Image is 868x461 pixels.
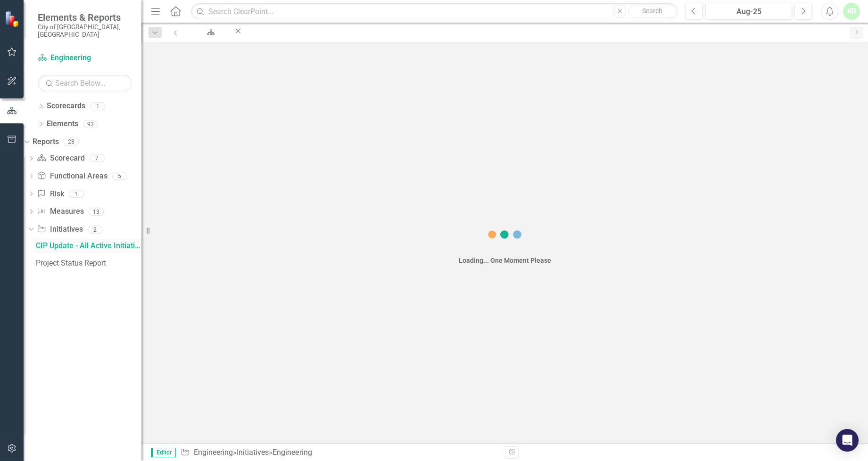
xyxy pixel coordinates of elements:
[37,153,84,164] a: Scorecard
[836,429,859,452] div: Open Intercom Messenger
[38,23,132,39] small: City of [GEOGRAPHIC_DATA], [GEOGRAPHIC_DATA]
[36,259,141,267] div: Project Status Report
[37,224,83,235] a: Initiatives
[83,120,98,128] div: 93
[69,190,84,198] div: 1
[194,448,233,457] a: Engineering
[628,5,676,18] button: Search
[36,242,141,250] div: CIP Update - All Active Initiatives
[5,10,21,27] img: ClearPoint Strategy
[843,3,860,20] button: KR
[112,172,127,180] div: 5
[709,6,789,17] div: Aug-25
[237,448,269,457] a: Initiatives
[33,137,59,147] a: Reports
[191,3,678,20] input: Search ClearPoint...
[181,447,497,458] div: » »
[37,189,64,200] a: Risk
[642,7,662,15] span: Search
[705,3,792,20] button: Aug-25
[47,101,85,112] a: Scorecards
[90,154,105,162] div: 7
[90,102,105,110] div: 1
[88,226,103,234] div: 2
[37,171,107,182] a: Functional Areas
[38,75,132,91] input: Search Below...
[151,448,176,457] span: Editor
[38,53,132,64] a: Engineering
[37,206,83,217] a: Measures
[459,256,551,265] div: Loading... One Moment Please
[47,119,78,129] a: Elements
[38,12,132,23] span: Elements & Reports
[33,256,141,271] a: Project Status Report
[89,208,104,216] div: 13
[273,448,312,457] div: Engineering
[64,138,79,146] div: 28
[33,238,141,253] a: CIP Update - All Active Initiatives
[194,35,225,47] div: Engineering
[185,26,233,38] a: Engineering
